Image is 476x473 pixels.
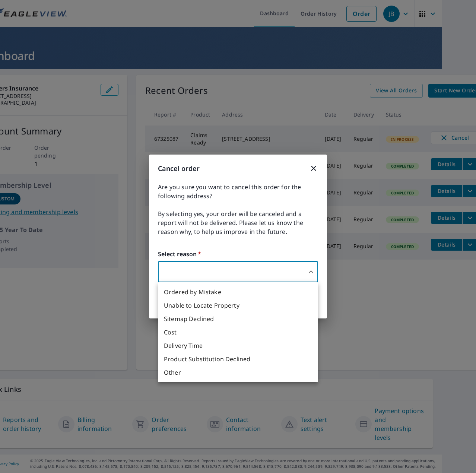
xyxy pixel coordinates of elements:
[158,285,318,299] li: Ordered by Mistake
[158,352,318,366] li: Product Substitution Declined
[158,312,318,326] li: Sitemap Declined
[158,366,318,379] li: Other
[158,326,318,339] li: Cost
[158,339,318,352] li: Delivery Time
[158,299,318,312] li: Unable to Locate Property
